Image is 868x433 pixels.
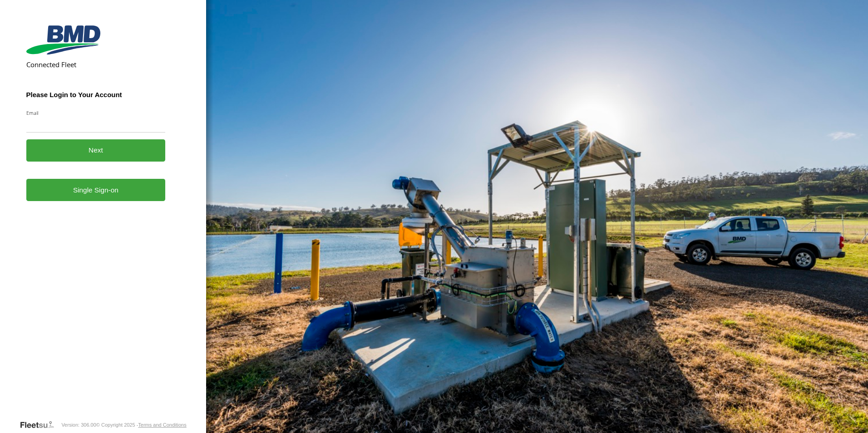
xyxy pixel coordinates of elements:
h3: Please Login to Your Account [26,91,166,98]
a: Visit our Website [20,420,61,429]
a: Single Sign-on [26,179,166,201]
a: Terms and Conditions [138,422,186,428]
h2: Connected Fleet [26,60,166,69]
button: Next [26,139,166,162]
div: © Copyright 2025 - [96,422,187,428]
img: BMD [26,25,100,54]
label: Email [26,109,166,116]
div: Version: 306.00 [61,422,96,428]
